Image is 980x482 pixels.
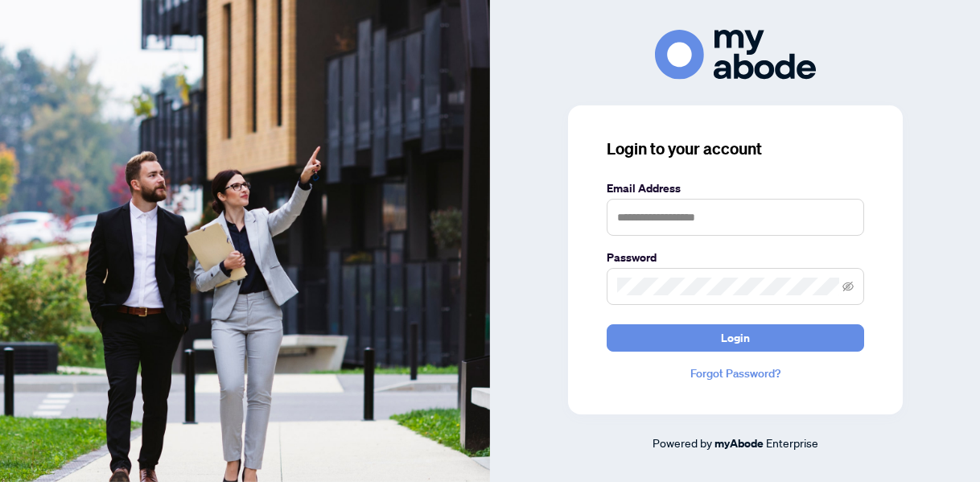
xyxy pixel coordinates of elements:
[607,365,864,382] a: Forgot Password?
[607,138,864,160] h3: Login to your account
[721,325,750,351] span: Login
[653,435,712,450] span: Powered by
[607,249,864,266] label: Password
[607,179,864,197] label: Email Address
[714,435,764,452] a: myAbode
[766,435,818,450] span: Enterprise
[842,281,854,292] span: eye-invisible
[607,324,864,352] button: Login
[655,30,816,79] img: ma-logo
